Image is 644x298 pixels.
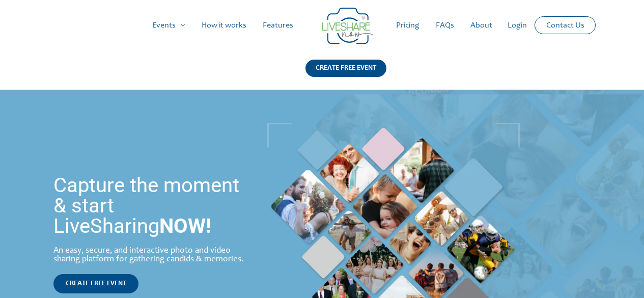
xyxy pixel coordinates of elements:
a: About [462,9,500,42]
a: Pricing [388,9,428,42]
a: CREATE FREE EVENT [305,60,386,90]
div: CREATE FREE EVENT [305,60,386,77]
a: Events [144,9,193,42]
a: CREATE FREE EVENT [53,274,138,293]
nav: Site Navigation [18,9,626,42]
h1: Capture the moment & start LiveSharing [53,175,255,236]
a: Features [255,9,301,42]
div: An easy, secure, and interactive photo and video sharing platform for gathering candids & memories. [53,247,255,264]
a: FAQs [428,9,462,42]
a: How it works [193,9,255,42]
a: Login [499,9,535,42]
img: LiveShare logo - Capture & Share Event Memories [322,8,373,44]
strong: NOW! [159,214,211,238]
span: CREATE FREE EVENT [66,280,126,287]
a: Contact Us [538,17,593,34]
